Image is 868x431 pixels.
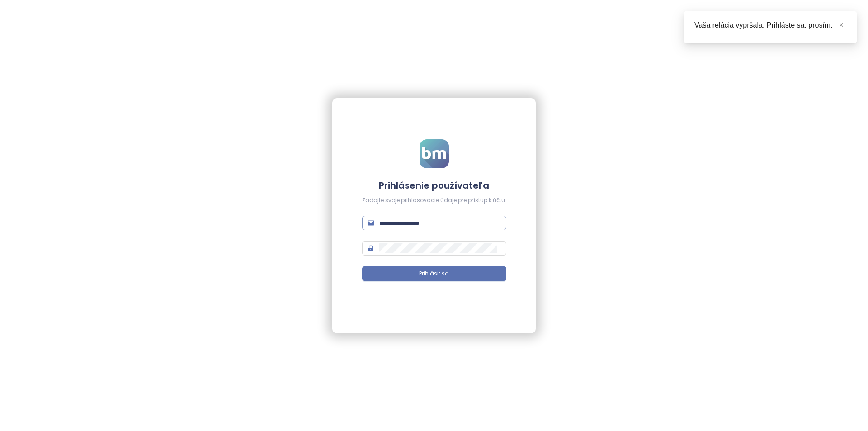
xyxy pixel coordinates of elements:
button: Prihlásiť sa [362,266,506,281]
div: Zadajte svoje prihlasovacie údaje pre prístup k účtu. [362,196,506,205]
span: close [838,22,844,28]
h4: Prihlásenie používateľa [362,179,506,192]
span: Prihlásiť sa [419,270,449,278]
span: mail [368,220,374,226]
img: logo [420,139,449,168]
div: Vaša relácia vypršala. Prihláste sa, prosím. [694,20,846,31]
span: lock [368,245,374,251]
